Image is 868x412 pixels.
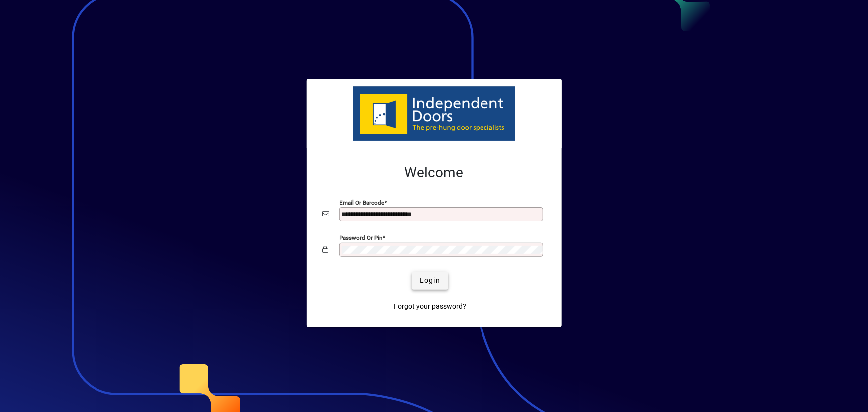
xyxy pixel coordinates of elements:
h2: Welcome [323,164,546,181]
mat-label: Email or Barcode [340,199,385,206]
button: Login [412,272,448,290]
span: Login [420,275,440,286]
span: Forgot your password? [394,301,466,311]
a: Forgot your password? [390,298,470,315]
mat-label: Password or Pin [340,234,383,241]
